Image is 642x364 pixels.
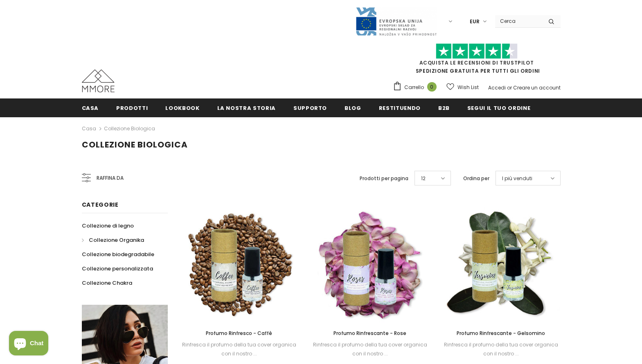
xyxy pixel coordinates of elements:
span: supporto [293,104,327,112]
span: Segui il tuo ordine [467,104,530,112]
span: Blog [345,104,361,112]
span: Casa [82,104,99,112]
a: Collezione biodegradabile [82,247,154,261]
a: Collezione Organika [82,233,144,247]
a: Creare un account [513,84,561,91]
a: B2B [438,98,450,117]
span: Raffina da [97,174,124,183]
a: Carrello 0 [393,81,441,94]
span: 0 [427,82,437,92]
a: Profumo Rinfresco - Caffè [180,329,299,338]
img: Javni Razpis [355,7,437,36]
div: Rinfresca il profumo della tua cover organica con il nostro ... [180,340,299,358]
a: La nostra storia [217,98,276,117]
span: Collezione Chakra [82,279,132,287]
span: Restituendo [379,104,421,112]
span: I più venduti [502,174,532,183]
a: Restituendo [379,98,421,117]
span: Collezione Organika [89,236,144,244]
a: Accedi [488,84,506,91]
a: Collezione Chakra [82,276,132,290]
span: Prodotti [116,104,148,112]
span: La nostra storia [217,104,276,112]
span: Categorie [82,201,119,209]
span: SPEDIZIONE GRATUITA PER TUTTI GLI ORDINI [393,47,561,74]
span: Collezione biodegradabile [82,250,154,258]
span: Collezione biologica [82,139,188,150]
label: Prodotti per pagina [360,174,408,183]
span: Profumo Rinfrescante - Gelsomino [457,330,545,337]
a: Blog [345,98,361,117]
inbox-online-store-chat: Shopify online store chat [7,331,51,357]
a: Acquista le recensioni di TrustPilot [419,59,534,66]
img: Fidati di Pilot Stars [436,43,518,59]
img: Casi MMORE [82,69,115,92]
span: Carrello [404,83,424,92]
a: Collezione biologica [104,125,155,132]
a: Segui il tuo ordine [467,98,530,117]
a: Javni Razpis [355,18,437,25]
span: or [507,84,512,91]
a: Casa [82,124,96,134]
span: Collezione personalizzata [82,265,153,272]
span: Wish List [457,83,479,92]
span: EUR [470,18,480,26]
a: Collezione personalizzata [82,261,153,276]
a: Collezione di legno [82,219,134,233]
a: Lookbook [165,98,199,117]
a: Prodotti [116,98,148,117]
span: B2B [438,104,450,112]
div: Rinfresca il profumo della tua cover organica con il nostro ... [311,340,429,358]
a: Casa [82,98,99,117]
span: Profumo Rinfresco - Caffè [206,330,272,337]
a: Profumo Rinfrescante - Gelsomino [442,329,560,338]
a: Profumo Rinfrescante - Rose [311,329,429,338]
div: Rinfresca il profumo della tua cover organica con il nostro ... [442,340,560,358]
span: Collezione di legno [82,222,134,230]
label: Ordina per [463,174,489,183]
a: Wish List [446,80,479,94]
span: 12 [421,174,426,183]
a: supporto [293,98,327,117]
input: Search Site [495,15,542,27]
span: Profumo Rinfrescante - Rose [333,330,406,337]
span: Lookbook [165,104,199,112]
